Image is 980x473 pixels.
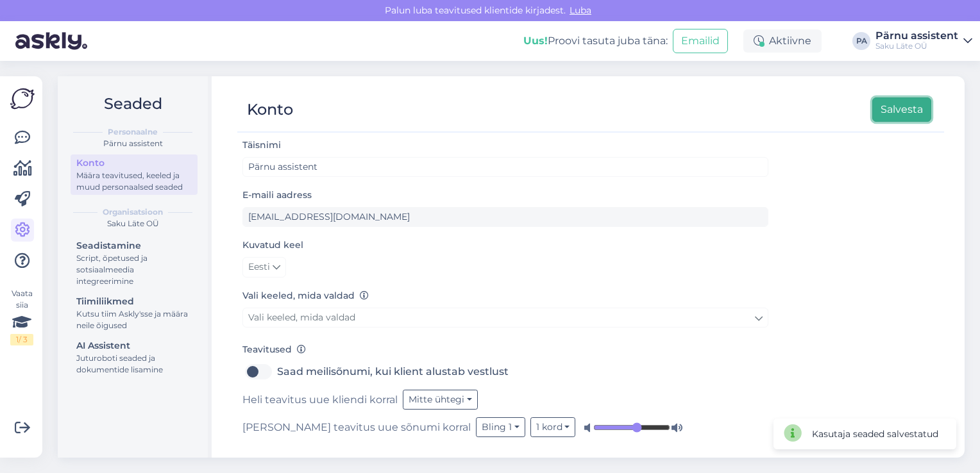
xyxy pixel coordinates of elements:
[103,206,163,218] b: Organisatsioon
[242,157,768,177] input: Sisesta nimi
[812,427,938,441] div: Kasutaja seaded salvestatud
[108,126,158,138] b: Personaalne
[242,138,281,152] label: Täisnimi
[523,33,668,49] div: Proovi tasuta juba täna:
[71,237,198,289] a: SeadistamineScript, õpetused ja sotsiaalmeedia integreerimine
[875,31,958,41] div: Pärnu assistent
[242,188,312,202] label: E-maili aadress
[10,334,33,345] div: 1 / 3
[242,207,768,227] input: Sisesta e-maili aadress
[248,260,270,274] span: Eesti
[71,154,198,195] a: KontoMäära teavitused, keeled ja muud personaalsed seaded
[530,417,576,437] button: 1 kord
[242,390,768,410] div: Heli teavitus uue kliendi korral
[10,87,35,111] img: Askly Logo
[68,138,198,149] div: Pärnu assistent
[242,289,369,303] label: Vali keeled, mida valdad
[242,257,286,278] a: Eesti
[76,253,192,287] div: Script, õpetused ja sotsiaalmeedia integreerimine
[242,417,768,437] div: [PERSON_NAME] teavitus uue sõnumi korral
[76,353,192,376] div: Juturoboti seaded ja dokumentide lisamine
[673,29,728,53] button: Emailid
[403,390,478,410] button: Mitte ühtegi
[71,337,198,378] a: AI AssistentJuturoboti seaded ja dokumentide lisamine
[68,218,198,229] div: Saku Läte OÜ
[76,239,192,253] div: Seadistamine
[71,293,198,333] a: TiimiliikmedKutsu tiim Askly'sse ja määra neile õigused
[476,417,525,437] button: Bling 1
[76,170,192,193] div: Määra teavitused, keeled ja muud personaalsed seaded
[247,97,293,122] div: Konto
[875,31,972,51] a: Pärnu assistentSaku Läte OÜ
[277,361,509,382] label: Saad meilisõnumi, kui klient alustab vestlust
[76,308,192,331] div: Kutsu tiim Askly'sse ja määra neile õigused
[875,41,958,51] div: Saku Läte OÜ
[76,156,192,170] div: Konto
[872,97,931,122] button: Salvesta
[852,32,870,50] div: PA
[743,29,822,53] div: Aktiivne
[10,288,33,345] div: Vaata siia
[523,35,548,47] b: Uus!
[566,4,595,16] span: Luba
[76,339,192,353] div: AI Assistent
[242,308,768,328] a: Vali keeled, mida valdad
[76,295,192,308] div: Tiimiliikmed
[242,343,306,356] label: Teavitused
[68,92,198,116] h2: Seaded
[248,311,355,323] span: Vali keeled, mida valdad
[242,238,303,252] label: Kuvatud keel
